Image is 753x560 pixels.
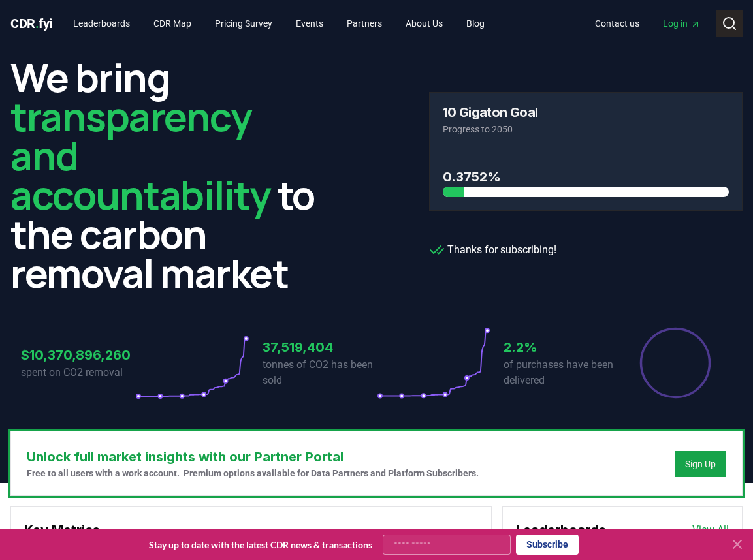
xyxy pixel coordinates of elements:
[443,123,729,136] p: Progress to 2050
[263,357,377,388] p: tonnes of CO2 has been sold
[692,522,729,538] a: View All
[143,12,202,35] a: CDR Map
[443,167,729,187] h3: 0.3752%
[10,89,270,221] span: transparency and accountability
[263,337,377,357] h3: 37,519,404
[21,365,135,381] p: spent on CO2 removal
[516,520,606,540] h3: Leaderboards
[456,12,495,35] a: Blog
[504,357,618,388] p: of purchases have been delivered
[10,57,325,292] h2: We bring to the carbon removal market
[639,326,712,399] div: Percentage of sales delivered
[429,242,743,258] p: Thanks for subscribing!
[395,12,453,35] a: About Us
[204,12,283,35] a: Pricing Survey
[585,12,650,35] a: Contact us
[27,447,479,467] h3: Unlock full market insights with our Partner Portal
[675,451,726,477] button: Sign Up
[21,345,135,365] h3: $10,370,896,260
[504,337,618,357] h3: 2.2%
[24,520,478,540] h3: Key Metrics
[652,12,711,35] a: Log in
[10,14,52,33] a: CDR.fyi
[585,12,711,35] nav: Main
[27,467,479,480] p: Free to all users with a work account. Premium options available for Data Partners and Platform S...
[63,12,495,35] nav: Main
[336,12,393,35] a: Partners
[685,458,716,471] a: Sign Up
[10,16,52,31] span: CDR fyi
[443,106,538,119] h3: 10 Gigaton Goal
[63,12,140,35] a: Leaderboards
[663,17,701,30] span: Log in
[285,12,334,35] a: Events
[35,16,39,31] span: .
